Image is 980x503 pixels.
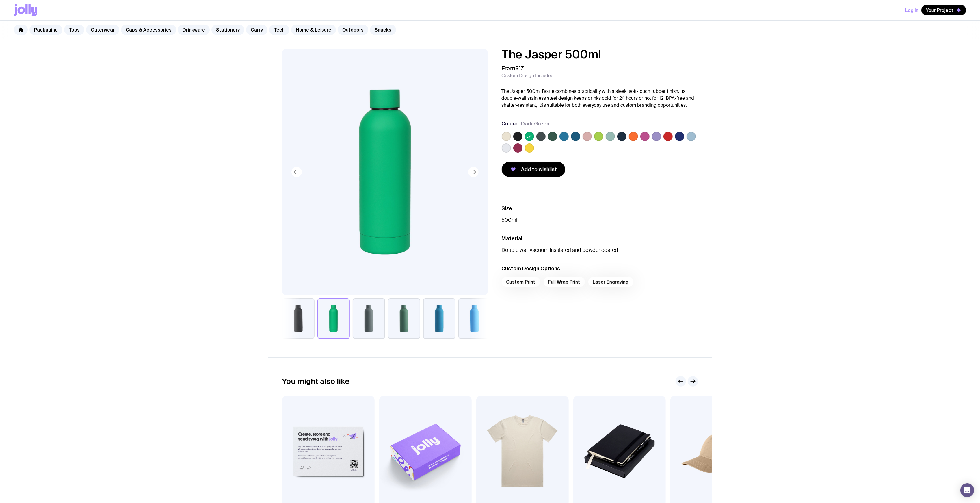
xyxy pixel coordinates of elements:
[64,25,84,35] a: Tops
[905,5,918,15] button: Log In
[502,88,698,109] p: The Jasper 500ml Bottle combines practicality with a sleek, soft-touch rubber finish. Its double-...
[502,65,524,72] span: From
[502,247,698,254] p: Double wall vacuum insulated and powder coated
[502,120,518,127] h3: Colour
[86,25,119,35] a: Outerwear
[269,25,289,35] a: Tech
[502,235,698,242] h3: Material
[370,25,396,35] a: Snacks
[29,25,62,35] a: Packaging
[521,166,557,173] span: Add to wishlist
[521,120,550,127] span: Dark Green
[921,5,966,15] button: Your Project
[502,73,554,79] span: Custom Design Included
[291,25,336,35] a: Home & Leisure
[960,483,974,497] div: Open Intercom Messenger
[121,25,176,35] a: Caps & Accessories
[502,49,698,60] h1: The Jasper 500ml
[211,25,244,35] a: Stationery
[246,25,267,35] a: Carry
[516,64,524,72] span: $17
[502,265,698,272] h3: Custom Design Options
[338,25,368,35] a: Outdoors
[502,162,565,177] button: Add to wishlist
[282,377,350,386] h2: You might also like
[502,205,698,212] h3: Size
[926,7,953,13] span: Your Project
[502,217,698,223] p: 500ml
[178,25,210,35] a: Drinkware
